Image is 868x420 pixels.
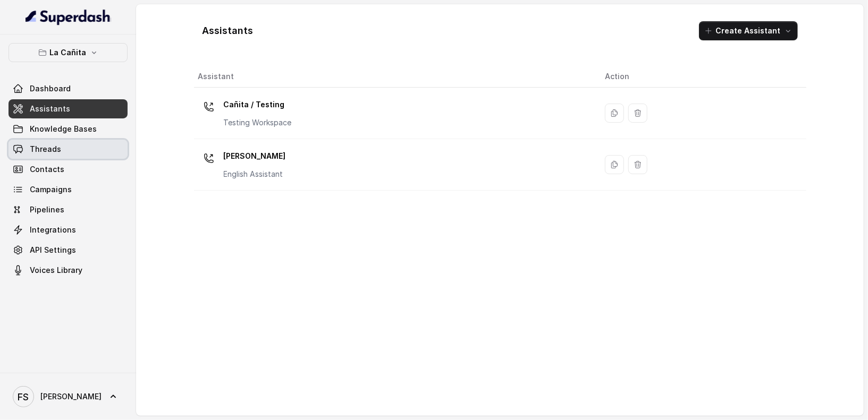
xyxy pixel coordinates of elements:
th: Assistant [194,66,597,88]
span: Assistants [30,104,70,114]
span: API Settings [30,245,76,255]
p: Testing Workspace [224,117,292,128]
text: FS [18,391,29,402]
p: Cañita / Testing [224,96,292,113]
a: Threads [9,140,128,159]
a: [PERSON_NAME] [9,382,128,412]
a: Pipelines [9,200,128,219]
span: Campaigns [30,184,72,195]
p: English Assistant [224,169,286,179]
a: Knowledge Bases [9,119,128,139]
a: Dashboard [9,79,128,98]
span: Voices Library [30,265,82,276]
img: light.svg [26,8,111,25]
a: Integrations [9,220,128,239]
span: [PERSON_NAME] [40,391,102,402]
span: Knowledge Bases [30,124,97,134]
a: API Settings [9,241,128,260]
span: Contacts [30,164,64,175]
p: La Cañita [50,46,87,59]
span: Threads [30,144,61,155]
h1: Assistants [203,22,254,39]
th: Action [596,66,806,88]
span: Pipelines [30,204,64,215]
a: Assistants [9,99,128,118]
button: La Cañita [9,43,128,62]
span: Dashboard [30,83,71,94]
span: Integrations [30,225,76,235]
a: Voices Library [9,261,128,280]
p: [PERSON_NAME] [224,148,286,165]
a: Campaigns [9,180,128,199]
a: Contacts [9,160,128,179]
button: Create Assistant [699,21,798,40]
